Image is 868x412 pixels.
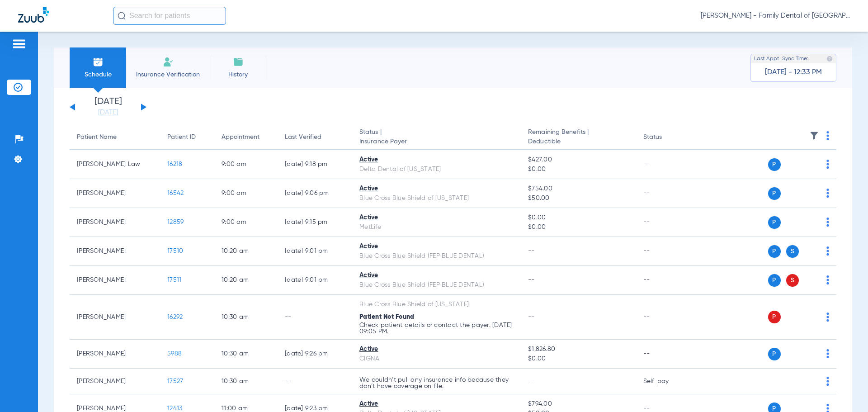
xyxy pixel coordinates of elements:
[359,271,514,280] div: Active
[528,314,535,320] span: --
[93,57,104,67] img: Schedule
[163,57,174,67] img: Manual Insurance Verification
[528,345,628,354] span: $1,826.80
[359,242,514,251] div: Active
[359,377,514,389] p: We couldn’t pull any insurance info because they don’t have coverage on file.
[70,208,160,237] td: [PERSON_NAME]
[76,70,119,79] span: Schedule
[167,314,183,320] span: 16292
[214,179,278,208] td: 9:00 AM
[768,187,781,200] span: P
[70,340,160,369] td: [PERSON_NAME]
[810,131,819,140] img: filter.svg
[12,38,26,49] img: hamburger-icon
[636,150,697,179] td: --
[826,349,829,358] img: group-dot-blue.svg
[826,377,829,386] img: group-dot-blue.svg
[214,295,278,340] td: 10:30 AM
[167,190,184,196] span: 16542
[359,280,514,290] div: Blue Cross Blue Shield (FEP BLUE DENTAL)
[636,208,697,237] td: --
[217,70,259,79] span: History
[214,150,278,179] td: 9:00 AM
[278,340,352,369] td: [DATE] 9:26 PM
[768,245,781,258] span: P
[70,295,160,340] td: [PERSON_NAME]
[359,184,514,194] div: Active
[70,369,160,394] td: [PERSON_NAME]
[359,345,514,354] div: Active
[77,133,153,142] div: Patient Name
[278,208,352,237] td: [DATE] 9:15 PM
[359,213,514,223] div: Active
[826,275,829,284] img: group-dot-blue.svg
[754,54,808,63] span: Last Appt. Sync Time:
[81,108,135,117] a: [DATE]
[278,369,352,394] td: --
[528,399,628,409] span: $794.00
[278,150,352,179] td: [DATE] 9:18 PM
[528,194,628,203] span: $50.00
[636,266,697,295] td: --
[133,70,203,79] span: Insurance Verification
[528,213,628,223] span: $0.00
[278,266,352,295] td: [DATE] 9:01 PM
[768,311,781,323] span: P
[214,208,278,237] td: 9:00 AM
[359,354,514,364] div: CIGNA
[70,266,160,295] td: [PERSON_NAME]
[167,378,183,384] span: 17527
[528,354,628,364] span: $0.00
[359,165,514,174] div: Delta Dental of [US_STATE]
[528,378,535,384] span: --
[528,248,535,254] span: --
[359,223,514,232] div: MetLife
[285,133,321,142] div: Last Verified
[826,160,829,169] img: group-dot-blue.svg
[359,251,514,261] div: Blue Cross Blue Shield (FEP BLUE DENTAL)
[528,277,535,283] span: --
[768,348,781,360] span: P
[636,340,697,369] td: --
[826,218,829,227] img: group-dot-blue.svg
[359,300,514,309] div: Blue Cross Blue Shield of [US_STATE]
[359,155,514,165] div: Active
[167,133,196,142] div: Patient ID
[214,266,278,295] td: 10:20 AM
[528,184,628,194] span: $754.00
[359,137,514,147] span: Insurance Payer
[167,405,182,412] span: 12413
[214,369,278,394] td: 10:30 AM
[826,131,829,140] img: group-dot-blue.svg
[167,248,183,254] span: 17510
[214,237,278,266] td: 10:20 AM
[359,322,514,335] p: Check patient details or contact the payer. [DATE] 09:05 PM.
[826,56,833,62] img: last sync help info
[167,277,181,283] span: 17511
[528,155,628,165] span: $427.00
[636,369,697,394] td: Self-pay
[214,340,278,369] td: 10:30 AM
[768,158,781,171] span: P
[528,165,628,174] span: $0.00
[636,179,697,208] td: --
[701,11,850,20] span: [PERSON_NAME] - Family Dental of [GEOGRAPHIC_DATA]
[77,133,117,142] div: Patient Name
[352,125,521,150] th: Status |
[636,125,697,150] th: Status
[768,216,781,229] span: P
[167,161,182,167] span: 16218
[521,125,636,150] th: Remaining Benefits |
[826,313,829,322] img: group-dot-blue.svg
[233,57,244,67] img: History
[222,133,259,142] div: Appointment
[768,274,781,287] span: P
[826,246,829,256] img: group-dot-blue.svg
[167,133,207,142] div: Patient ID
[222,133,270,142] div: Appointment
[18,7,49,23] img: Zuub Logo
[359,194,514,203] div: Blue Cross Blue Shield of [US_STATE]
[636,295,697,340] td: --
[636,237,697,266] td: --
[285,133,345,142] div: Last Verified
